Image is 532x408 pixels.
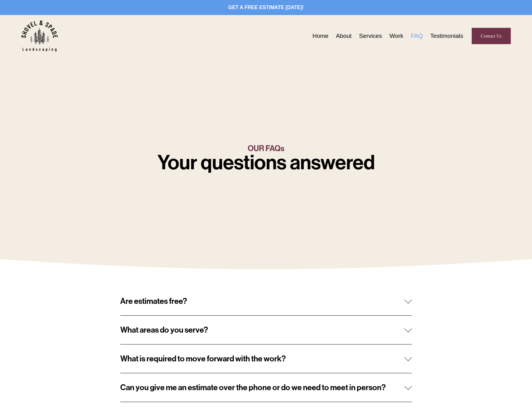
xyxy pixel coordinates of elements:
[21,20,58,52] img: Shovel &amp; Spade Landscaping
[120,287,412,315] button: Are estimates free?
[248,144,284,153] span: OUR FAQs
[411,31,423,41] a: FAQ
[359,31,382,41] a: Services
[312,31,328,41] a: Home
[430,31,463,41] a: Testimonials
[336,31,351,41] a: About
[120,325,404,335] span: What areas do you serve?
[390,31,403,41] a: Work
[120,373,412,402] button: Can you give me an estimate over the phone or do we need to meet in person?
[120,344,412,373] button: What is required to move forward with the work?
[120,383,404,392] span: Can you give me an estimate over the phone or do we need to meet in person?
[120,296,404,306] span: Are estimates free?
[120,316,412,344] button: What areas do you serve?
[472,28,511,44] a: Contact Us
[102,153,430,172] h1: Your questions answered
[120,354,404,364] span: What is required to move forward with the work?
